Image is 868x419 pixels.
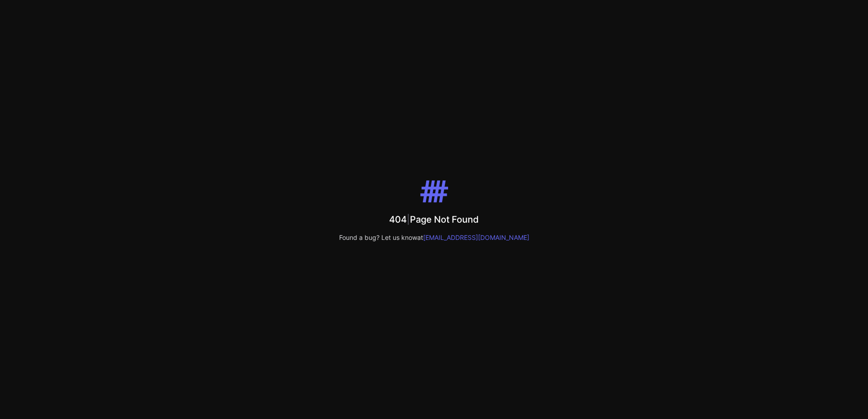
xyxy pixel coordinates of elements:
div: 404 Page Not Found [339,213,529,226]
span: at [417,234,529,241]
span: | [407,213,410,226]
a: [EMAIL_ADDRESS][DOMAIN_NAME] [423,234,529,241]
span: Found a bug? Let us know [339,234,417,241]
img: Mapping Tool [339,177,529,206]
